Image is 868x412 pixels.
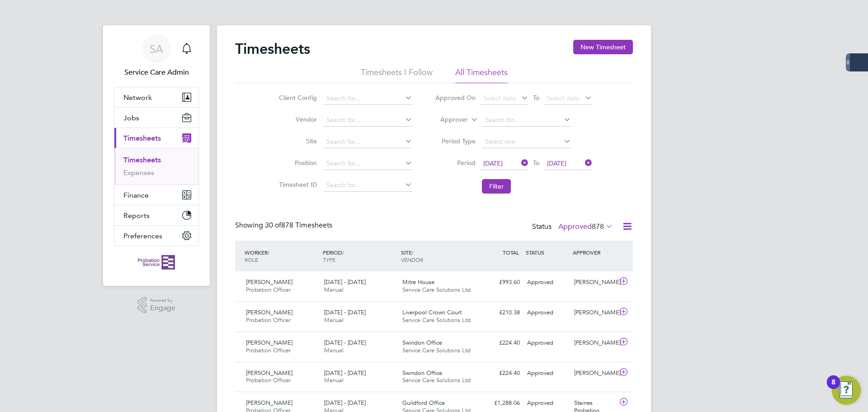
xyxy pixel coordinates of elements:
button: New Timesheet [573,40,633,54]
span: 878 Timesheets [265,221,332,230]
button: Open Resource Center, 8 new notifications [832,376,861,405]
span: Probation Officer [246,346,291,354]
span: [DATE] - [DATE] [324,308,366,316]
label: Period [435,159,476,167]
span: Probation Officer [246,286,291,294]
h2: Timesheets [235,40,310,58]
a: Powered byEngage [137,297,176,314]
span: ROLE [245,256,258,263]
nav: Main navigation [103,25,210,286]
span: To [530,92,542,104]
span: Finance [123,191,149,199]
input: Search for... [323,136,412,148]
span: [DATE] - [DATE] [324,339,366,346]
label: Client Config [276,94,317,102]
img: probationservice-logo-retina.png [138,255,175,270]
div: [PERSON_NAME] [571,366,618,381]
span: Service Care Solutions Ltd [402,286,471,294]
span: [DATE] [483,159,503,167]
label: Vendor [276,115,317,123]
span: / [268,249,269,256]
span: Service Care Solutions Ltd [402,346,471,354]
a: SAService Care Admin [114,34,199,78]
button: Timesheets [114,128,198,148]
div: Approved [524,305,571,320]
span: Swindon Office [402,339,442,346]
label: Approver [427,115,468,124]
span: / [412,249,414,256]
div: Showing [235,221,334,230]
div: Status [532,221,615,233]
span: Timesheets [123,134,161,142]
div: APPROVER [571,244,618,260]
a: Go to home page [114,255,199,270]
input: Search for... [323,157,412,170]
button: Reports [114,205,198,225]
div: Timesheets [114,148,198,185]
div: PERIOD [321,244,399,268]
span: Service Care Solutions Ltd [402,316,471,324]
span: To [530,157,542,169]
span: Engage [150,304,175,312]
button: Filter [482,179,511,194]
span: Guildford Office [402,399,445,407]
div: £224.40 [476,336,524,350]
div: £224.40 [476,366,524,381]
span: [PERSON_NAME] [246,339,292,346]
label: Approved On [435,94,476,102]
input: Search for... [482,114,571,127]
span: TOTAL [503,249,519,256]
span: [DATE] - [DATE] [324,399,366,407]
label: Period Type [435,137,476,145]
div: Approved [524,336,571,350]
span: Liverpool Crown Court [402,308,462,316]
div: SITE [399,244,477,268]
button: Preferences [114,226,198,246]
span: [DATE] - [DATE] [324,369,366,377]
div: Approved [524,275,571,290]
span: Manual [324,286,344,294]
span: Select date [483,94,516,102]
input: Search for... [323,179,412,192]
span: Mitre House [402,278,434,286]
span: Probation Officer [246,316,291,324]
span: / [342,249,344,256]
div: [PERSON_NAME] [571,275,618,290]
span: SA [150,43,163,55]
input: Select one [482,136,571,148]
input: Search for... [323,114,412,127]
span: Preferences [123,232,162,240]
div: £1,288.06 [476,396,524,411]
button: Jobs [114,108,198,128]
li: All Timesheets [455,67,508,83]
span: [DATE] [547,159,566,167]
div: STATUS [524,244,571,260]
input: Search for... [323,92,412,105]
span: Manual [324,346,344,354]
span: TYPE [323,256,335,263]
label: Timesheet ID [276,180,317,189]
span: Manual [324,316,344,324]
li: Timesheets I Follow [361,67,433,83]
div: £993.60 [476,275,524,290]
label: Position [276,159,317,167]
span: [PERSON_NAME] [246,399,292,407]
label: Approved [558,222,613,231]
span: Swindon Office [402,369,442,377]
span: 30 of [265,221,281,230]
div: [PERSON_NAME] [571,305,618,320]
span: [PERSON_NAME] [246,369,292,377]
div: £210.38 [476,305,524,320]
span: Jobs [123,114,139,122]
span: [PERSON_NAME] [246,278,292,286]
span: Network [123,93,152,102]
label: Site [276,137,317,145]
span: [DATE] - [DATE] [324,278,366,286]
span: Probation Officer [246,376,291,384]
span: Select date [547,94,580,102]
span: Service Care Solutions Ltd [402,376,471,384]
span: Service Care Admin [114,67,199,78]
span: Reports [123,211,150,220]
div: [PERSON_NAME] [571,336,618,350]
div: Approved [524,396,571,411]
